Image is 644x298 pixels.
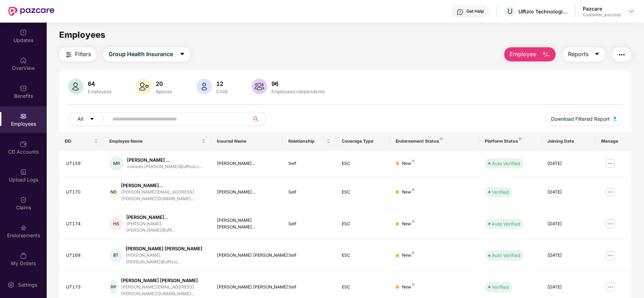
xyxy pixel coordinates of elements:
[86,80,113,87] div: 64
[252,79,267,94] img: svg+xml;base64,PHN2ZyB4bWxucz0iaHR0cDovL3d3dy53My5vcmcvMjAwMC9zdmciIHhtbG5zOnhsaW5rPSJodHRwOi8vd3...
[217,284,277,291] div: [PERSON_NAME] [PERSON_NAME]
[59,47,96,61] button: Filters
[547,160,590,167] div: [DATE]
[510,50,536,59] span: Employee
[154,89,174,94] div: Spouse
[342,252,384,259] div: ESC
[20,252,27,259] img: svg+xml;base64,PHN2ZyBpZD0iTXlfT3JkZXJzIiBkYXRhLW5hbWU9Ik15IE9yZGVycyIgeG1sbnM9Imh0dHA6Ly93d3cudz...
[215,89,229,94] div: Child
[492,220,520,227] div: Auto Verified
[66,221,98,227] div: UT174
[288,284,331,291] div: Self
[583,5,621,12] div: Pazcare
[628,8,634,14] img: svg+xml;base64,PHN2ZyBpZD0iRHJvcGRvd24tMzJ4MzIiIHhtbG5zPSJodHRwOi8vd3d3LnczLm9yZy8yMDAwL3N2ZyIgd2...
[20,224,27,231] img: svg+xml;base64,PHN2ZyBpZD0iRW5kb3JzZW1lbnRzIiB4bWxucz0iaHR0cDovL3d3dy53My5vcmcvMjAwMC9zdmciIHdpZH...
[136,79,151,94] img: svg+xml;base64,PHN2ZyB4bWxucz0iaHR0cDovL3d3dy53My5vcmcvMjAwMC9zdmciIHhtbG5zOnhsaW5rPSJodHRwOi8vd3...
[77,115,83,123] span: All
[456,8,464,16] img: svg+xml;base64,PHN2ZyBpZD0iSGVscC0zMngzMiIgeG1sbnM9Imh0dHA6Ly93d3cudzMub3JnLzIwMDAvc3ZnIiB3aWR0aD...
[64,50,73,59] img: svg+xml;base64,PHN2ZyB4bWxucz0iaHR0cDovL3d3dy53My5vcmcvMjAwMC9zdmciIHdpZHRoPSIyNCIgaGVpZ2h0PSIyNC...
[492,252,520,259] div: Auto Verified
[402,252,415,259] div: New
[492,284,509,291] div: Verified
[551,115,610,123] span: Download Filtered Report
[109,156,123,171] div: MR
[617,50,626,59] img: svg+xml;base64,PHN2ZyB4bWxucz0iaHR0cDovL3d3dy53My5vcmcvMjAwMC9zdmciIHdpZHRoPSIyNCIgaGVpZ2h0PSIyNC...
[66,189,98,196] div: UT170
[20,141,27,148] img: svg+xml;base64,PHN2ZyBpZD0iQ0RfQWNjb3VudHMiIGRhdGEtbmFtZT0iQ0QgQWNjb3VudHMiIHhtbG5zPSJodHRwOi8vd3...
[68,112,111,126] button: Allcaret-down
[568,50,588,59] span: Reports
[288,160,331,167] div: Self
[179,51,185,58] span: caret-down
[217,189,277,196] div: [PERSON_NAME]...
[342,160,384,167] div: ESC
[547,284,590,291] div: [DATE]
[154,80,174,87] div: 20
[613,117,617,121] img: svg+xml;base64,PHN2ZyB4bWxucz0iaHR0cDovL3d3dy53My5vcmcvMjAwMC9zdmciIHhtbG5zOnhsaW5rPSJodHRwOi8vd3...
[127,157,202,163] div: [PERSON_NAME] ...
[412,283,415,286] img: svg+xml;base64,PHN2ZyB4bWxucz0iaHR0cDovL3d3dy53My5vcmcvMjAwMC9zdmciIHdpZHRoPSI4IiBoZWlnaHQ9IjgiIH...
[402,284,415,291] div: New
[20,29,27,36] img: svg+xml;base64,PHN2ZyBpZD0iVXBkYXRlZCIgeG1sbnM9Imh0dHA6Ly93d3cudzMub3JnLzIwMDAvc3ZnIiB3aWR0aD0iMj...
[402,221,415,227] div: New
[492,160,520,167] div: Auto Verified
[66,252,98,259] div: UT168
[66,160,98,167] div: UT159
[396,138,474,144] div: Endorsement Status
[196,79,212,94] img: svg+xml;base64,PHN2ZyB4bWxucz0iaHR0cDovL3d3dy53My5vcmcvMjAwMC9zdmciIHhtbG5zOnhsaW5rPSJodHRwOi8vd3...
[412,188,415,191] img: svg+xml;base64,PHN2ZyB4bWxucz0iaHR0cDovL3d3dy53My5vcmcvMjAwMC9zdmciIHdpZHRoPSI4IiBoZWlnaHQ9IjgiIH...
[109,50,173,59] span: Group Health Insurance
[342,189,384,196] div: ESC
[211,132,283,151] th: Insured Name
[547,252,590,259] div: [DATE]
[217,252,277,259] div: [PERSON_NAME] [PERSON_NAME]
[545,112,622,126] button: Download Filtered Report
[121,277,205,284] div: [PERSON_NAME] [PERSON_NAME]
[121,182,205,189] div: [PERSON_NAME]...
[20,57,27,64] img: svg+xml;base64,PHN2ZyBpZD0iSG9tZSIgeG1sbnM9Imh0dHA6Ly93d3cudzMub3JnLzIwMDAvc3ZnIiB3aWR0aD0iMjAiIG...
[109,217,122,231] div: HS
[547,221,590,227] div: [DATE]
[217,217,277,231] div: [PERSON_NAME] [PERSON_NAME]...
[605,158,616,169] img: manageButton
[65,138,93,144] span: EID
[288,138,326,144] span: Relationship
[104,132,211,151] th: Employee Name
[402,189,415,196] div: New
[75,50,91,59] span: Filters
[288,189,331,196] div: Self
[68,79,84,94] img: svg+xml;base64,PHN2ZyB4bWxucz0iaHR0cDovL3d3dy53My5vcmcvMjAwMC9zdmciIHhtbG5zOnhsaW5rPSJodHRwOi8vd3...
[492,189,509,196] div: Verified
[16,281,39,288] div: Settings
[121,189,205,202] div: [PERSON_NAME][EMAIL_ADDRESS][PERSON_NAME][DOMAIN_NAME]...
[412,220,415,223] img: svg+xml;base64,PHN2ZyB4bWxucz0iaHR0cDovL3d3dy53My5vcmcvMjAwMC9zdmciIHdpZHRoPSI4IiBoZWlnaHQ9IjgiIH...
[596,132,631,151] th: Manage
[109,280,117,294] div: RP
[605,281,616,293] img: manageButton
[504,47,556,61] button: Employee
[440,137,443,140] img: svg+xml;base64,PHN2ZyB4bWxucz0iaHR0cDovL3d3dy53My5vcmcvMjAwMC9zdmciIHdpZHRoPSI4IiBoZWlnaHQ9IjgiIH...
[109,138,200,144] span: Employee Name
[542,50,550,59] img: svg+xml;base64,PHN2ZyB4bWxucz0iaHR0cDovL3d3dy53My5vcmcvMjAwMC9zdmciIHhtbG5zOnhsaW5rPSJodHRwOi8vd3...
[127,163,202,170] div: mahesh.[PERSON_NAME]@uffizio.c...
[126,245,206,252] div: [PERSON_NAME] [PERSON_NAME]
[412,160,415,162] img: svg+xml;base64,PHN2ZyB4bWxucz0iaHR0cDovL3d3dy53My5vcmcvMjAwMC9zdmciIHdpZHRoPSI4IiBoZWlnaHQ9IjgiIH...
[412,251,415,254] img: svg+xml;base64,PHN2ZyB4bWxucz0iaHR0cDovL3d3dy53My5vcmcvMjAwMC9zdmciIHdpZHRoPSI4IiBoZWlnaHQ9IjgiIH...
[126,214,206,221] div: [PERSON_NAME]...
[90,117,94,122] span: caret-down
[605,250,616,261] img: manageButton
[583,12,621,18] div: Customer_success
[59,30,105,40] span: Employees
[563,47,605,61] button: Reportscaret-down
[7,281,15,288] img: svg+xml;base64,PHN2ZyBpZD0iU2V0dGluZy0yMHgyMCIgeG1sbnM9Imh0dHA6Ly93d3cudzMub3JnLzIwMDAvc3ZnIiB3aW...
[519,137,522,140] img: svg+xml;base64,PHN2ZyB4bWxucz0iaHR0cDovL3d3dy53My5vcmcvMjAwMC9zdmciIHdpZHRoPSI4IiBoZWlnaHQ9IjgiIH...
[283,132,337,151] th: Relationship
[466,8,484,14] div: Get Help
[8,7,54,16] img: New Pazcare Logo
[402,160,415,167] div: New
[288,221,331,227] div: Self
[249,112,266,126] button: search
[215,80,229,87] div: 12
[605,218,616,230] img: manageButton
[507,7,513,16] span: U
